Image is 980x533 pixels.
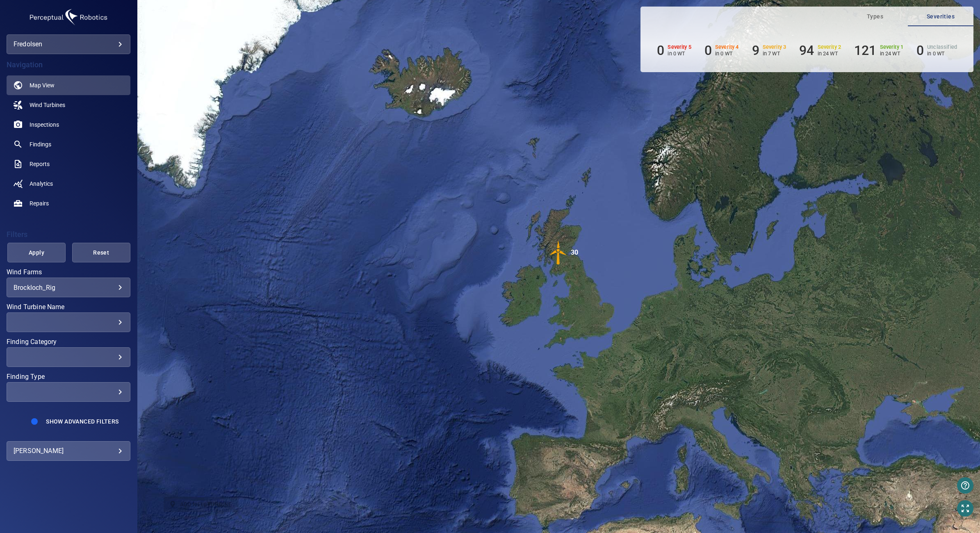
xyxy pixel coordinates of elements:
[880,50,904,57] p: in 24 WT
[7,75,130,95] a: map active
[546,240,571,265] img: windFarmIconCat3.svg
[7,230,130,239] h4: Filters
[704,43,739,58] li: Severity 4
[7,312,130,332] div: Wind Turbine Name
[30,180,53,188] span: Analytics
[752,43,759,58] h6: 9
[571,240,578,265] div: 30
[657,43,691,58] li: Severity 5
[715,50,739,57] p: in 0 WT
[7,339,130,345] label: Finding Category
[46,418,119,425] span: Show Advanced Filters
[704,43,712,58] h6: 0
[7,61,130,69] h4: Navigation
[847,11,903,22] span: Types
[7,374,130,380] label: Finding Type
[27,7,109,28] img: fredolsen-logo
[7,278,130,297] div: Wind Farms
[30,121,59,129] span: Inspections
[72,243,130,262] button: Reset
[799,43,814,58] h6: 94
[7,34,130,54] div: fredolsen
[818,50,841,57] p: in 24 WT
[41,415,123,428] button: Show Advanced Filters
[927,50,957,57] p: in 0 WT
[916,43,924,58] h6: 0
[7,174,130,194] a: analytics noActive
[752,43,786,58] li: Severity 3
[30,81,55,89] span: Map View
[818,44,841,50] h6: Severity 2
[7,304,130,310] label: Wind Turbine Name
[14,284,123,292] div: Brockloch_Rig
[854,43,903,58] li: Severity 1
[668,50,691,57] p: in 0 WT
[799,43,841,58] li: Severity 2
[30,160,50,168] span: Reports
[854,43,876,58] h6: 121
[18,248,55,258] span: Apply
[7,134,130,154] a: findings noActive
[30,140,51,148] span: Findings
[7,95,130,115] a: windturbines noActive
[927,44,957,50] h6: Unclassified
[7,115,130,134] a: inspections noActive
[913,11,969,22] span: Severities
[763,44,786,50] h6: Severity 3
[30,199,49,207] span: Repairs
[14,38,123,51] div: fredolsen
[715,44,739,50] h6: Severity 4
[668,44,691,50] h6: Severity 5
[7,347,130,367] div: Finding Category
[7,194,130,213] a: repairs noActive
[7,243,66,262] button: Apply
[880,44,904,50] h6: Severity 1
[82,248,120,258] span: Reset
[7,382,130,402] div: Finding Type
[657,43,664,58] h6: 0
[30,101,65,109] span: Wind Turbines
[14,444,123,458] div: [PERSON_NAME]
[916,43,957,58] li: Severity Unclassified
[763,50,786,57] p: in 7 WT
[546,240,571,266] gmp-advanced-marker: 30
[7,154,130,174] a: reports noActive
[7,269,130,276] label: Wind Farms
